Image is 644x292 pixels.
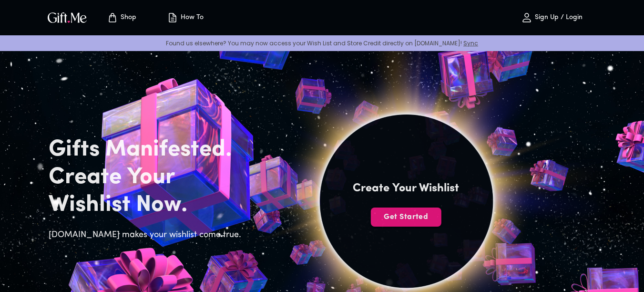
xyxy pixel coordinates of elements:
h2: Create Your [49,164,247,191]
p: Found us elsewhere? You may now access your Wish List and Store Credit directly on [DOMAIN_NAME]! [8,39,636,47]
h6: [DOMAIN_NAME] makes your wishlist come true. [49,229,247,242]
h4: Create Your Wishlist [353,181,459,196]
p: How To [178,14,204,22]
a: Sync [463,39,478,47]
p: Sign Up / Login [532,14,583,22]
p: Shop [118,14,136,22]
h2: Gifts Manifested. [49,136,247,164]
button: How To [159,2,212,33]
button: Get Started [371,208,441,227]
h2: Wishlist Now. [49,191,247,219]
img: how-to.svg [167,12,178,23]
img: GiftMe Logo [46,10,89,24]
span: Get Started [371,212,441,222]
button: Sign Up / Login [504,2,600,33]
button: Store page [95,2,148,33]
button: GiftMe Logo [45,12,90,23]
